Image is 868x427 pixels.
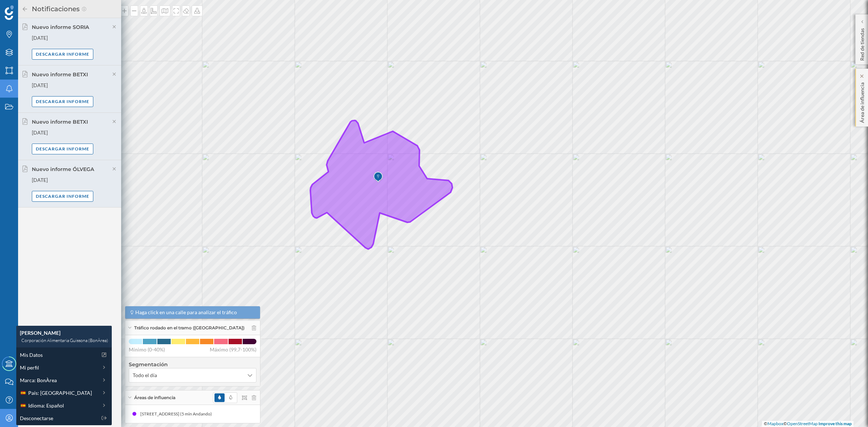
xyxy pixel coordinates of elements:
[20,351,43,359] span: Mis Datos
[210,346,256,353] span: Máximo (99,7-100%)
[134,394,175,401] span: Áreas de influencia
[20,414,53,422] span: Desconectarse
[859,80,866,123] p: Área de influencia
[32,118,88,125] div: Nuevo informe BETXI
[818,421,852,426] a: Improve this map
[129,361,256,368] h4: Segmentación
[32,176,118,184] div: [DATE]
[859,25,866,61] p: Red de tiendas
[32,34,118,42] div: [DATE]
[135,309,237,316] span: Haga click en una calle para analizar el tráfico
[129,346,165,353] span: Mínimo (0-40%)
[20,337,108,344] div: Corporación Alimentaria Guissona (BonÀrea)
[767,421,783,426] a: Mapbox
[787,421,818,426] a: OpenStreetMap
[32,166,94,173] div: Nuevo informe ÓLVEGA
[32,82,118,89] div: [DATE]
[5,5,14,20] img: Geoblink Logo
[133,372,157,379] span: Todo el día
[28,3,81,15] h2: Notificaciones
[28,389,92,397] span: País: [GEOGRAPHIC_DATA]
[20,364,39,371] span: Mi perfil
[762,421,854,427] div: © ©
[14,5,40,12] span: Soporte
[28,402,64,409] span: Idioma: Español
[20,376,57,384] span: Marca: BonÀrea
[32,24,89,31] div: Nuevo informe SORIA
[32,129,118,136] div: [DATE]
[20,329,108,337] div: [PERSON_NAME]
[134,325,244,331] span: Tráfico rodado en el tramo ([GEOGRAPHIC_DATA])
[32,71,88,78] div: Nuevo informe BETXI
[140,410,216,418] div: [STREET_ADDRESS] (5 min Andando)
[374,170,383,184] img: Marker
